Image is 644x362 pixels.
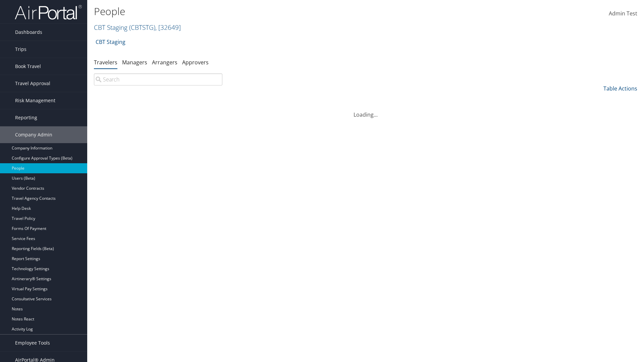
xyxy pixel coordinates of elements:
span: Trips [15,41,26,58]
a: Table Actions [603,85,637,92]
a: Approvers [182,59,209,66]
a: CBT Staging [96,35,125,49]
span: Travel Approval [15,75,50,92]
span: Employee Tools [15,335,50,351]
span: Company Admin [15,126,52,143]
span: Risk Management [15,92,55,109]
a: Travelers [94,59,117,66]
span: Book Travel [15,58,41,75]
a: Arrangers [152,59,177,66]
a: CBT Staging [94,23,181,32]
div: Loading... [94,103,637,119]
span: Admin Test [609,10,637,17]
h1: People [94,4,456,18]
a: Managers [122,59,147,66]
input: Search [94,73,222,85]
span: , [ 32649 ] [155,23,181,32]
span: Dashboards [15,24,42,41]
img: airportal-logo.png [15,4,82,20]
span: Reporting [15,109,37,126]
span: ( CBTSTG ) [129,23,155,32]
a: Admin Test [609,3,637,24]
